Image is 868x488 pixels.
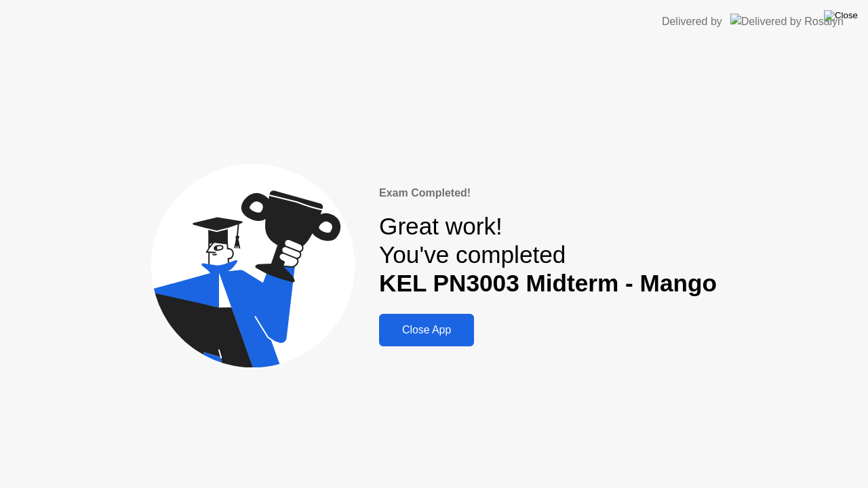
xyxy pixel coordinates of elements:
div: Delivered by [662,14,722,30]
b: KEL PN3003 Midterm - Mango [379,270,717,296]
div: Close App [383,324,470,336]
div: Great work! You've completed [379,212,717,298]
button: Close App [379,314,474,346]
div: Exam Completed! [379,185,717,201]
img: Delivered by Rosalyn [730,14,844,29]
img: Close [824,10,858,21]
